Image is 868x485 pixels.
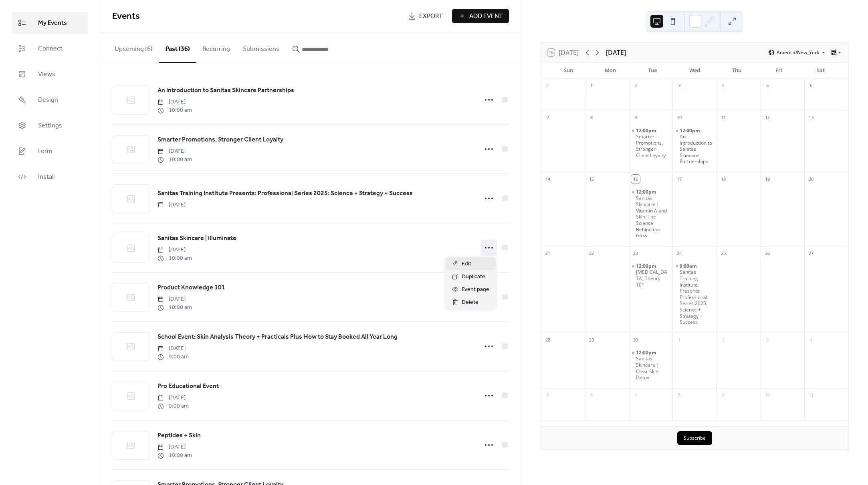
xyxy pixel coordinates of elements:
div: 16 [631,175,640,184]
span: 10:00 am [157,451,192,460]
span: Pro Educational Event [157,382,219,391]
div: 6 [807,81,816,90]
span: 10:00 am [157,106,192,115]
div: 25 [719,249,728,258]
div: Smarter Promotions, Stronger Client Loyalty [636,133,670,158]
div: 2 [631,81,640,90]
span: Design [38,95,58,105]
div: 3 [763,335,772,344]
button: Past (36) [159,32,196,63]
span: Product Knowledge 101 [157,283,225,293]
div: 5 [543,391,552,400]
div: 27 [807,249,816,258]
div: 11 [807,391,816,400]
span: Connect [38,44,63,54]
span: 10:00 am [157,254,192,263]
span: An Introduction to Sanitas Skincare Partnerships [157,86,294,95]
span: 10:00 am [157,303,192,312]
button: Submissions [236,32,286,62]
div: [DATE] [606,48,626,57]
a: Install [12,166,88,188]
span: [DATE] [157,201,186,209]
div: Sat [800,63,842,79]
div: 8 [675,391,684,400]
a: Design [12,89,88,111]
div: 4 [807,335,816,344]
a: An Introduction to Sanitas Skincare Partnerships [157,85,294,96]
div: 24 [675,249,684,258]
div: 6 [587,391,596,400]
a: Peptides + Skin [157,430,201,441]
div: 10 [675,113,684,122]
a: Smarter Promotions, Stronger Client Loyalty [157,135,283,145]
div: 5 [763,81,772,90]
span: School Event: Skin Analysis Theory + Practicals Plus How to Stay Booked All Year Long [157,332,398,342]
span: 9:00 am [157,402,189,410]
div: 23 [631,249,640,258]
div: 17 [675,175,684,184]
div: An Introduction to Sanitas Skincare Partnerships [680,133,713,165]
button: Subscribe [677,431,712,445]
span: 9:00am [680,263,698,269]
div: 12 [763,113,772,122]
div: 20 [807,175,816,184]
div: [MEDICAL_DATA] Theory 101 [636,269,670,288]
span: 9:00 am [157,353,189,361]
a: School Event: Skin Analysis Theory + Practicals Plus How to Stay Booked All Year Long [157,332,398,342]
a: Product Knowledge 101 [157,283,225,293]
div: 26 [763,249,772,258]
a: Pro Educational Event [157,381,219,392]
a: Views [12,63,88,85]
a: My Events [12,12,88,34]
div: 9 [719,391,728,400]
div: 18 [719,175,728,184]
a: Form [12,140,88,162]
a: Export [402,9,449,23]
div: Chemical Peel Theory 101 [629,263,673,288]
div: Wed [674,63,716,79]
span: Events [112,8,140,25]
span: Smarter Promotions, Stronger Client Loyalty [157,135,283,145]
span: Sanitas Training Institute Presents: Professional Series 2025: Science + Strategy + Success [157,189,413,198]
div: Sun [547,63,589,79]
div: 8 [587,113,596,122]
span: 12:00pm [636,189,658,195]
div: 22 [587,249,596,258]
span: 10:00 am [157,156,192,164]
div: 28 [543,335,552,344]
div: 2 [719,335,728,344]
span: Peptides + Skin [157,431,201,441]
span: 12:00pm [680,127,701,134]
div: Sanitas Skincare | Clear Skin Detox [636,356,670,380]
span: Duplicate [462,272,485,282]
span: America/New_York [777,50,819,55]
span: 12:00pm [636,127,658,134]
div: 7 [631,391,640,400]
a: Sanitas Skincare | Illuminate [157,233,236,244]
div: 7 [543,113,552,122]
div: 14 [543,175,552,184]
div: 30 [631,335,640,344]
div: 1 [587,81,596,90]
div: 9 [631,113,640,122]
span: 12:00pm [636,350,658,356]
span: [DATE] [157,344,189,353]
div: 13 [807,113,816,122]
div: Sanitas Skincare | Clear Skin Detox [629,350,673,381]
button: Add Event [452,9,509,23]
span: Delete [462,298,478,307]
span: Sanitas Skincare | Illuminate [157,234,236,243]
button: Recurring [196,32,236,62]
span: [DATE] [157,147,192,156]
div: 1 [675,335,684,344]
a: Settings [12,115,88,136]
div: An Introduction to Sanitas Skincare Partnerships [672,127,717,165]
div: Thu [716,63,758,79]
div: Fri [758,63,800,79]
span: [DATE] [157,443,192,451]
span: [DATE] [157,394,189,402]
span: Edit [462,259,471,269]
span: Install [38,172,55,182]
div: Tue [632,63,674,79]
